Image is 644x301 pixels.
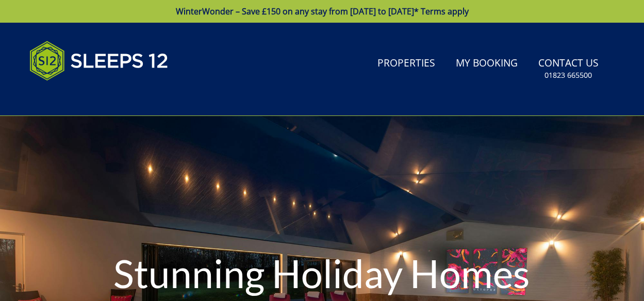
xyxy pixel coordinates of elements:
[544,70,592,80] small: 01823 665500
[24,93,133,102] iframe: Customer reviews powered by Trustpilot
[452,52,522,75] a: My Booking
[534,52,603,86] a: Contact Us01823 665500
[29,35,169,87] img: Sleeps 12
[373,52,439,75] a: Properties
